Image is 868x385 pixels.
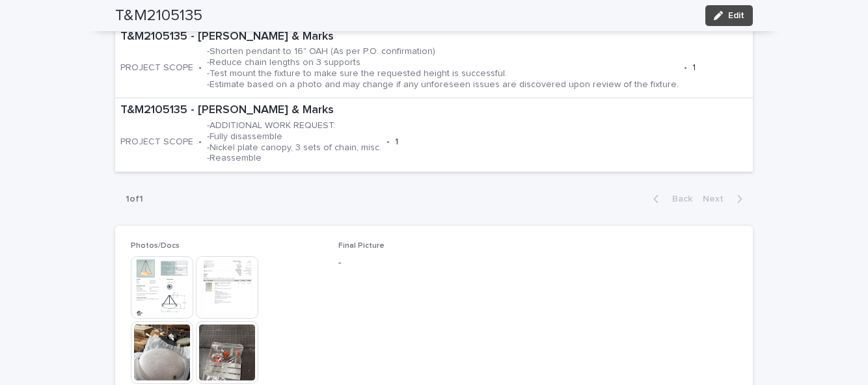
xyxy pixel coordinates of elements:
p: • [387,137,390,148]
button: Edit [705,5,753,26]
p: PROJECT SCOPE [120,137,193,148]
button: Next [698,193,753,205]
p: 1 [692,62,696,73]
span: Next [703,194,731,204]
p: • [198,62,202,73]
p: -ADDITIONAL WORK REQUEST: -Fully disassemble -Nickel plate canopy, 3 sets of chain, misc. -Reasse... [207,120,381,164]
span: Final Picture [338,242,385,250]
p: • [198,137,202,148]
span: Back [664,194,692,204]
p: 1 of 1 [115,183,154,215]
p: -Shorten pendant to 16" OAH (As per P.O. confirmation) -Reduce chain lengths on 3 supports -Test ... [207,46,679,90]
h2: T&M2105135 [115,7,202,25]
p: • [684,62,687,73]
a: T&M2105135 - [PERSON_NAME] & MarksPROJECT SCOPE•-ADDITIONAL WORK REQUEST: -Fully disassemble -Nic... [115,98,753,172]
span: Photos/Docs [131,242,180,250]
button: Back [643,193,698,205]
p: - [338,256,530,270]
p: T&M2105135 - [PERSON_NAME] & Marks [120,103,612,118]
a: T&M2105135 - [PERSON_NAME] & MarksPROJECT SCOPE•-Shorten pendant to 16" OAH (As per P.O. confirma... [115,25,753,99]
p: T&M2105135 - [PERSON_NAME] & Marks [120,30,748,44]
p: 1 [395,137,398,148]
p: PROJECT SCOPE [120,62,193,73]
span: Edit [728,11,744,20]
